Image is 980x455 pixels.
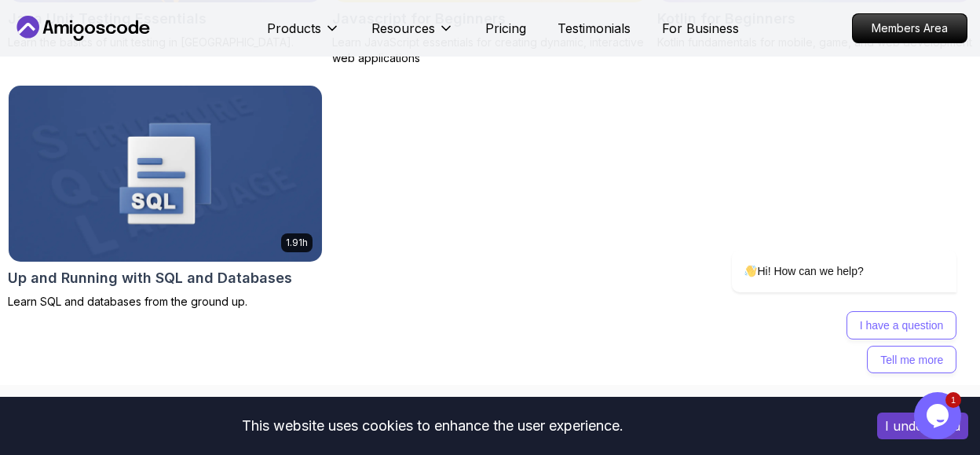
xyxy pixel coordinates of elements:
p: Products [267,19,321,38]
a: Pricing [485,19,526,38]
iframe: chat widget [682,127,964,384]
iframe: chat widget [914,392,964,439]
button: Products [267,19,340,50]
p: 1.91h [286,237,308,249]
a: Members Area [852,13,967,43]
p: Resources [371,19,435,38]
button: Accept cookies [877,413,968,439]
a: For Business [662,19,739,38]
h2: Up and Running with SQL and Databases [8,267,292,289]
a: Testimonials [558,19,631,38]
img: Up and Running with SQL and Databases card [1,82,330,266]
a: Up and Running with SQL and Databases card1.91hUp and Running with SQL and DatabasesLearn SQL and... [8,85,323,310]
button: Resources [371,19,454,50]
p: Learn SQL and databases from the ground up. [8,294,323,310]
p: Members Area [853,14,967,42]
div: This website uses cookies to enhance the user experience. [12,409,854,443]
